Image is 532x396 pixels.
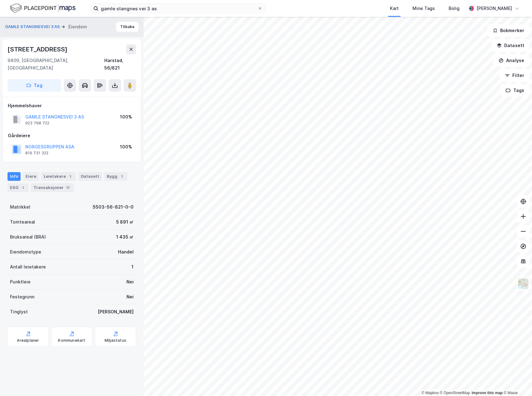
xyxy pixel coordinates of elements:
[31,183,74,192] div: Transaksjoner
[493,54,530,67] button: Analyse
[20,185,26,191] div: 1
[7,183,28,192] div: ESG
[116,218,134,226] div: 5 891 ㎡
[126,293,134,301] div: Nei
[10,233,46,241] div: Bruksareal (BRA)
[7,172,21,181] div: Info
[491,39,530,52] button: Datasett
[17,338,39,343] div: Arealplaner
[126,278,134,286] div: Nei
[421,391,439,395] a: Mapbox
[5,24,61,30] button: GAMLE STANGNESVEI 3 AS
[412,5,435,12] div: Mine Tags
[105,338,126,343] div: Miljøstatus
[10,293,34,301] div: Festegrunn
[10,263,46,271] div: Antall leietakere
[501,366,532,396] div: Kontrollprogram for chat
[78,172,102,181] div: Datasett
[500,84,530,97] button: Tags
[500,69,530,82] button: Filter
[41,172,76,181] div: Leietakere
[25,121,49,126] div: 923 798 722
[476,5,512,12] div: [PERSON_NAME]
[7,44,69,54] div: [STREET_ADDRESS]
[116,233,134,241] div: 1 435 ㎡
[120,113,132,121] div: 100%
[449,5,460,12] div: Bolig
[501,366,532,396] iframe: Chat Widget
[7,79,61,92] button: Tag
[104,172,127,181] div: Bygg
[65,185,71,191] div: 17
[10,278,31,286] div: Punktleie
[98,308,134,316] div: [PERSON_NAME]
[517,278,529,290] img: Z
[10,218,35,226] div: Tomteareal
[68,23,87,31] div: Eiendom
[8,102,136,109] div: Hjemmelshaver
[487,24,530,37] button: Bokmerker
[120,143,132,151] div: 100%
[119,173,125,180] div: 1
[58,338,85,343] div: Kommunekart
[10,203,30,211] div: Matrikkel
[93,203,134,211] div: 5503-56-821-0-0
[10,3,76,14] img: logo.f888ab2527a4732fd821a326f86c7f29.svg
[390,5,399,12] div: Kart
[25,151,48,156] div: 819 731 322
[10,308,28,316] div: Tinglyst
[8,132,136,139] div: Gårdeiere
[23,172,39,181] div: Eiere
[67,173,73,180] div: 1
[104,57,136,72] div: Harstad, 56/821
[131,263,134,271] div: 1
[10,248,41,256] div: Eiendomstype
[472,391,503,395] a: Improve this map
[118,248,134,256] div: Handel
[98,4,258,13] input: Søk på adresse, matrikkel, gårdeiere, leietakere eller personer
[116,22,139,32] button: Tilbake
[7,57,104,72] div: 9409, [GEOGRAPHIC_DATA], [GEOGRAPHIC_DATA]
[440,391,470,395] a: OpenStreetMap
